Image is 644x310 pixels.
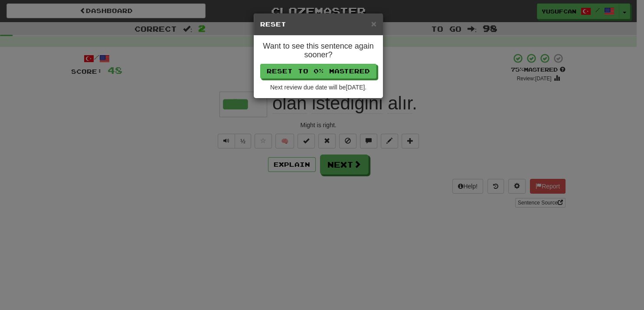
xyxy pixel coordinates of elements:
h4: Want to see this sentence again sooner? [260,42,376,59]
button: Close [371,19,376,28]
div: Next review due date will be [DATE] . [260,83,376,92]
h5: Reset [260,20,376,29]
button: Reset to 0% Mastered [260,64,376,79]
span: × [371,19,376,29]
